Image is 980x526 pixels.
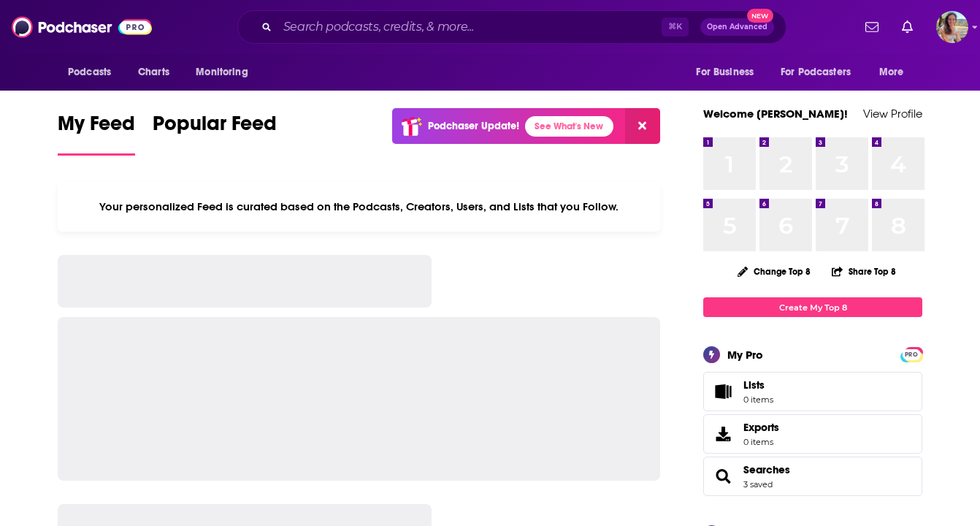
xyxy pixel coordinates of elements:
span: For Business [696,62,754,83]
a: View Profile [863,107,922,121]
span: Lists [743,378,773,392]
span: Exports [743,421,779,434]
span: Exports [708,424,738,444]
span: Logged in as ashtonwikstrom [936,11,968,43]
a: 3 saved [743,479,773,489]
a: Lists [703,372,922,411]
img: Podchaser - Follow, Share and Rate Podcasts [12,13,152,41]
span: Lists [708,381,738,402]
span: My Feed [58,111,135,145]
span: More [879,62,904,83]
span: 0 items [743,394,773,405]
a: Searches [743,463,790,476]
span: Monitoring [196,62,248,83]
div: My Pro [727,348,763,362]
a: Create My Top 8 [703,297,922,317]
span: For Podcasters [781,62,851,83]
p: Podchaser Update! [428,120,519,132]
span: Searches [703,457,922,496]
button: Show profile menu [936,11,968,43]
input: Search podcasts, credits, & more... [277,15,662,39]
div: Search podcasts, credits, & more... [237,10,786,44]
span: 0 items [743,437,779,447]
a: Searches [708,466,738,487]
a: Popular Feed [153,111,277,156]
span: Podcasts [68,62,111,83]
span: Charts [138,62,169,83]
a: Show notifications dropdown [896,15,919,39]
a: PRO [903,348,920,359]
button: Open AdvancedNew [700,18,774,36]
button: open menu [185,58,267,86]
span: Popular Feed [153,111,277,145]
button: Change Top 8 [729,262,819,281]
span: Open Advanced [707,23,767,31]
button: Share Top 8 [831,257,897,286]
a: See What's New [525,116,613,137]
button: open menu [869,58,922,86]
img: User Profile [936,11,968,43]
button: open menu [771,58,872,86]
span: Lists [743,378,765,392]
button: open menu [58,58,130,86]
a: Welcome [PERSON_NAME]! [703,107,848,121]
span: New [747,9,773,23]
div: Your personalized Feed is curated based on the Podcasts, Creators, Users, and Lists that you Follow. [58,182,660,232]
a: Charts [129,58,178,86]
a: Show notifications dropdown [860,15,884,39]
span: ⌘ K [662,18,689,37]
a: Exports [703,414,922,454]
a: My Feed [58,111,135,156]
button: open menu [686,58,772,86]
